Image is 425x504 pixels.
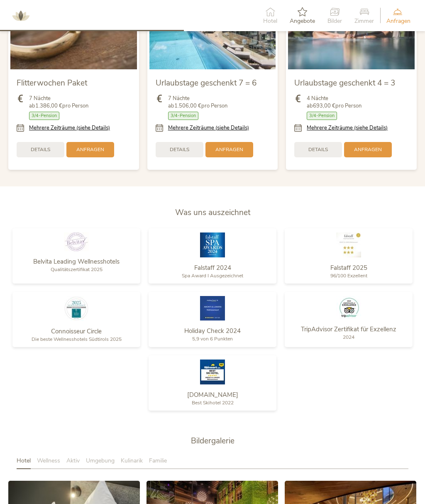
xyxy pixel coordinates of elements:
[8,12,33,18] a: AMONTI & LUNARIS Wellnessresort
[194,264,231,272] span: Falstaff 2024
[301,325,396,333] span: TripAdvisor Zertifikat für Exzellenz
[170,146,189,153] span: Details
[29,124,110,132] a: Mehrere Zeiträume (siehe Details)
[200,232,225,257] img: Falstaff 2024
[330,272,367,279] span: 96/100 Exzellent
[327,18,342,24] span: Bilder
[51,266,103,273] span: Qualitätszertifikat 2025
[343,334,354,340] span: 2024
[32,336,122,343] span: Die beste Wellnesshotels Südtirols 2025
[17,78,87,88] span: Flitterwochen Paket
[168,124,249,132] a: Mehrere Zeiträume (siehe Details)
[313,102,335,110] b: 693,00 €
[35,102,62,110] b: 1.386,00 €
[354,18,374,24] span: Zimmer
[174,102,201,110] b: 1.506,00 €
[149,457,167,465] span: Familie
[121,457,143,465] span: Kulinarik
[86,457,115,465] span: Umgebung
[308,146,328,153] span: Details
[175,207,250,218] span: Was uns auszeichnet
[192,335,233,342] span: 5,9 von 6 Punkten
[64,296,89,321] img: Connoisseur Circle
[191,435,234,446] span: Bildergalerie
[29,95,88,110] span: 7 Nächte ab pro Person
[37,457,60,465] span: Wellness
[156,78,256,88] span: Urlaubstage geschenkt 7 = 6
[8,3,33,28] img: AMONTI & LUNARIS Wellnessresort
[336,232,361,257] img: Falstaff 2025
[168,95,227,110] span: 7 Nächte ab pro Person
[290,18,315,24] span: Angebote
[215,146,243,153] span: Anfragen
[64,232,89,251] img: Belvita Leading Wellnesshotels
[354,146,382,153] span: Anfragen
[29,112,59,120] span: 3/4-Pension
[33,257,120,266] span: Belvita Leading Wellnesshotels
[200,360,225,384] img: Skiresort.de
[66,457,80,465] span: Aktiv
[263,18,277,24] span: Hotel
[17,457,31,465] span: Hotel
[184,327,241,335] span: Holiday Check 2024
[192,399,234,406] span: Best Skihotel 2022
[187,391,238,399] span: [DOMAIN_NAME]
[294,78,395,88] span: Urlaubstage geschenkt 4 = 3
[31,146,50,153] span: Details
[182,272,243,279] span: Spa Award I Ausgezeichnet
[76,146,104,153] span: Anfragen
[200,296,225,321] img: Holiday Check 2024
[307,95,361,110] span: 4 Nächte ab pro Person
[307,112,337,120] span: 3/4-Pension
[51,327,102,335] span: Connoisseur Circle
[307,124,388,132] a: Mehrere Zeiträume (siehe Details)
[330,264,367,272] span: Falstaff 2025
[336,296,361,319] img: TripAdvisor Zertifikat für Exzellenz
[168,112,198,120] span: 3/4-Pension
[386,18,410,24] span: Anfragen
